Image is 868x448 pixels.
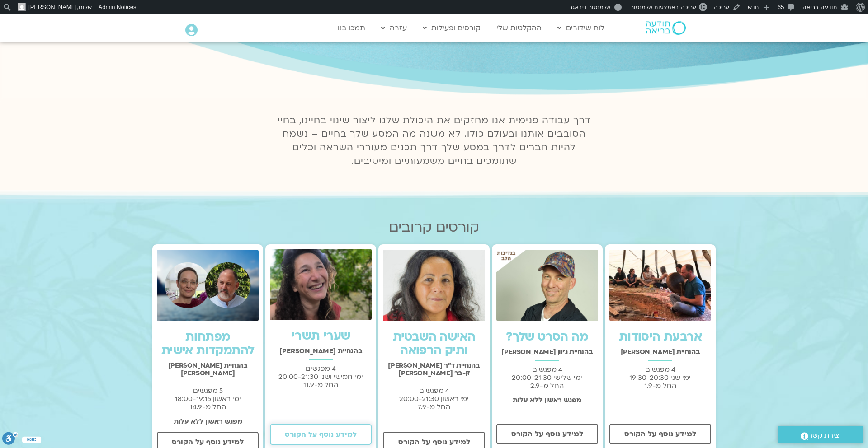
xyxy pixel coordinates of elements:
a: למידע נוסף על הקורס [609,424,711,444]
span: למידע נוסף על הקורס [285,430,357,439]
a: עזרה [377,19,411,37]
span: יצירת קשר [808,429,841,442]
p: 4 מפגשים ימי חמישי ושני 20:00-21:30 החל מ-11.9 [270,364,372,389]
span: עריכה באמצעות אלמנטור [631,4,696,10]
a: ההקלטות שלי [492,19,546,37]
p: דרך עבודה פנימית אנו מחזקים את היכולת שלנו ליצור שינוי בחיינו, בחיי הסובבים אותנו ובעולם כולו. לא... [272,114,596,168]
h2: בהנחיית ד"ר [PERSON_NAME] זן-בר [PERSON_NAME] [383,362,485,377]
a: מפתחות להתמקדות אישית [161,329,255,359]
a: מה הסרט שלך? [506,329,588,345]
h2: בהנחיית [PERSON_NAME] [609,348,711,356]
span: למידע נוסף על הקורס [624,430,696,438]
a: למידע נוסף על הקורס [496,424,598,444]
img: תודעה בריאה [646,21,686,35]
span: החל מ-7.9 [418,402,450,411]
span: למידע נוסף על הקורס [511,430,583,438]
a: למידע נוסף על הקורס [270,424,372,445]
span: החל מ-1.9 [644,381,676,390]
p: 4 מפגשים ימי שלישי 20:00-21:30 [496,365,598,390]
a: לוח שידורים [553,19,609,37]
a: יצירת קשר [778,426,863,443]
h2: קורסים קרובים [152,219,716,235]
span: למידע נוסף על הקורס [172,438,244,446]
a: תמכו בנו [333,19,370,37]
a: קורסים ופעילות [418,19,485,37]
p: 5 מפגשים ימי ראשון 18:00-19:15 [157,387,259,411]
a: ארבעת היסודות [619,329,702,345]
p: 4 מפגשים ימי ראשון 20:00-21:30 [383,387,485,411]
h2: בהנחיית ג'יוון [PERSON_NAME] [496,348,598,356]
span: [PERSON_NAME] [28,4,77,10]
p: 4 מפגשים ימי שני 19:30-20:30 [609,365,711,390]
h2: בהנחיית [PERSON_NAME] [270,347,372,355]
span: החל מ-2.9 [530,381,564,390]
a: האישה השבטית ותיק הרפואה [393,329,476,359]
span: למידע נוסף על הקורס [398,438,470,446]
strong: מפגש ראשון ללא עלות [513,396,581,405]
span: החל מ-14.9 [190,402,226,411]
a: שערי תשרי [292,328,350,344]
strong: מפגש ראשון ללא עלות [174,417,242,426]
h2: בהנחיית [PERSON_NAME] [PERSON_NAME] [157,362,259,377]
